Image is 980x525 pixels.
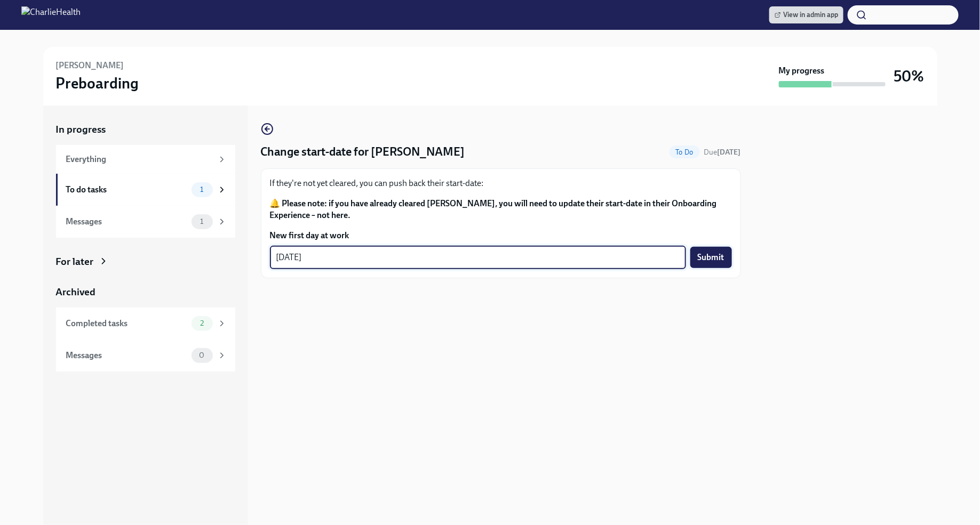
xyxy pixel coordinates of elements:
a: Completed tasks2 [56,308,235,340]
strong: My progress [779,65,825,77]
h4: Change start-date for [PERSON_NAME] [261,144,465,160]
span: 2 [194,319,210,327]
h6: [PERSON_NAME] [56,60,124,71]
a: Archived [56,285,235,299]
label: New first day at work [270,230,732,241]
strong: [DATE] [718,148,741,157]
p: If they're not yet cleared, you can push back their start-date: [270,177,732,189]
div: Messages [66,350,187,361]
h3: 50% [894,67,925,86]
div: Completed tasks [66,318,187,329]
img: CharlieHealth [21,6,81,23]
div: Everything [66,154,213,165]
div: For later [56,255,94,269]
strong: 🔔 Please note: if you have already cleared [PERSON_NAME], you will need to update their start-dat... [270,198,717,220]
span: View in admin app [775,10,838,20]
button: Submit [690,247,732,268]
a: View in admin app [769,6,843,23]
h3: Preboarding [56,74,139,93]
a: In progress [56,123,235,136]
div: Messages [66,216,187,228]
div: To do tasks [66,184,187,196]
span: 0 [193,351,211,359]
a: To do tasks1 [56,174,235,206]
span: 1 [194,217,210,225]
textarea: [DATE] [276,251,680,264]
a: For later [56,255,235,269]
span: To Do [670,148,700,156]
a: Messages0 [56,340,235,371]
span: Submit [698,252,724,263]
a: Messages1 [56,206,235,238]
a: Everything [56,145,235,174]
span: October 27th, 2025 08:00 [704,147,741,157]
span: Due [704,148,741,157]
span: 1 [194,185,210,193]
